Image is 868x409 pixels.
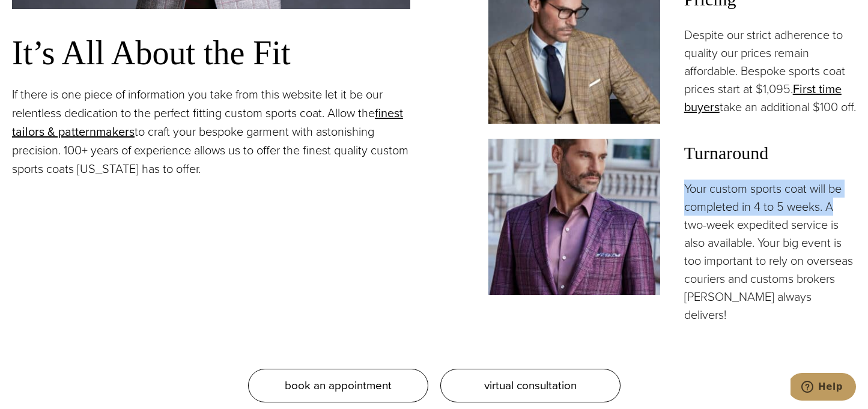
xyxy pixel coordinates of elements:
span: Turnaround [684,139,856,168]
span: book an appointment [285,377,392,394]
a: finest tailors & patternmakers [12,104,403,141]
h3: It’s All About the Fit [12,33,410,73]
p: If there is one piece of information you take from this website let it be our relentless dedicati... [12,85,410,178]
a: book an appointment [248,369,428,402]
img: Client in red custom sportscoat with navy plaid and lavender dress shirt. Fabric by Ermenegildo Z... [488,139,660,295]
iframe: Opens a widget where you can chat to one of our agents [791,373,856,403]
p: Your custom sports coat will be completed in 4 to 5 weeks. A two-week expedited service is also a... [684,180,856,324]
span: virtual consultation [484,377,577,394]
a: virtual consultation [440,369,621,402]
p: Despite our strict adherence to quality our prices remain affordable. Bespoke sports coat prices ... [684,26,856,116]
a: First time buyers [684,80,842,116]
